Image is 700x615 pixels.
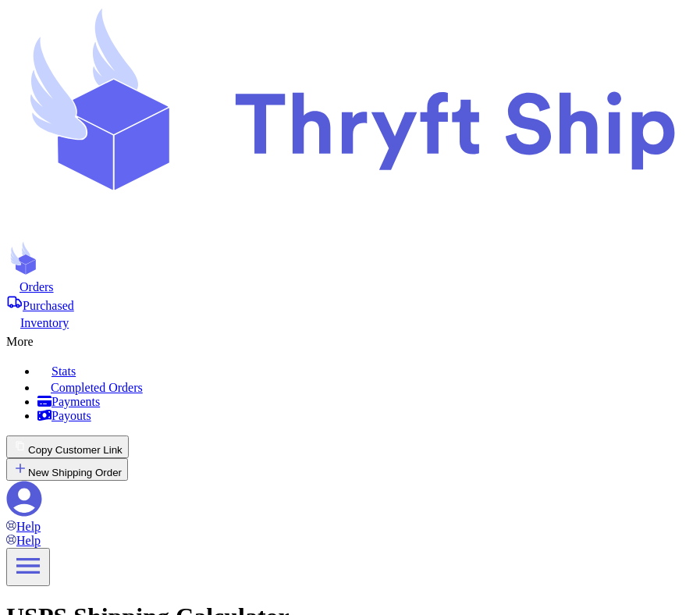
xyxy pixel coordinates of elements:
[37,379,694,395] a: Completed Orders
[6,330,694,349] div: More
[6,534,41,547] a: Help
[37,409,694,423] a: Payouts
[52,395,100,408] span: Payments
[6,294,694,313] a: Purchased
[16,520,41,533] span: Help
[6,458,128,481] button: New Shipping Order
[52,364,76,378] span: Stats
[20,316,69,329] span: Inventory
[52,409,91,422] span: Payouts
[51,381,143,394] span: Completed Orders
[23,299,74,312] span: Purchased
[16,534,41,547] span: Help
[6,435,129,458] button: Copy Customer Link
[6,520,41,533] a: Help
[6,313,694,330] a: Inventory
[37,361,694,379] a: Stats
[6,279,694,294] a: Orders
[20,280,54,293] span: Orders
[37,395,694,409] a: Payments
